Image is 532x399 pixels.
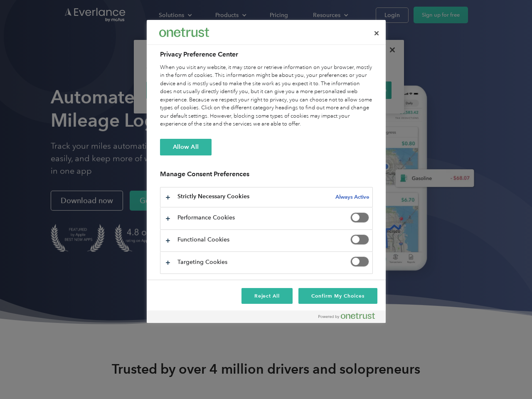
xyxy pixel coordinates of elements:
button: Allow All [160,139,212,155]
a: Powered by OneTrust Opens in a new Tab [318,313,382,323]
div: Privacy Preference Center [147,20,386,323]
div: Everlance [159,24,209,41]
button: Close [367,24,386,42]
img: Everlance [159,28,209,37]
button: Confirm My Choices [298,288,377,304]
h3: Manage Consent Preferences [160,170,373,183]
div: Preference center [147,20,386,323]
img: Powered by OneTrust Opens in a new Tab [318,313,375,319]
h2: Privacy Preference Center [160,49,373,59]
button: Reject All [241,288,293,304]
div: When you visit any website, it may store or retrieve information on your browser, mostly in the f... [160,64,373,128]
